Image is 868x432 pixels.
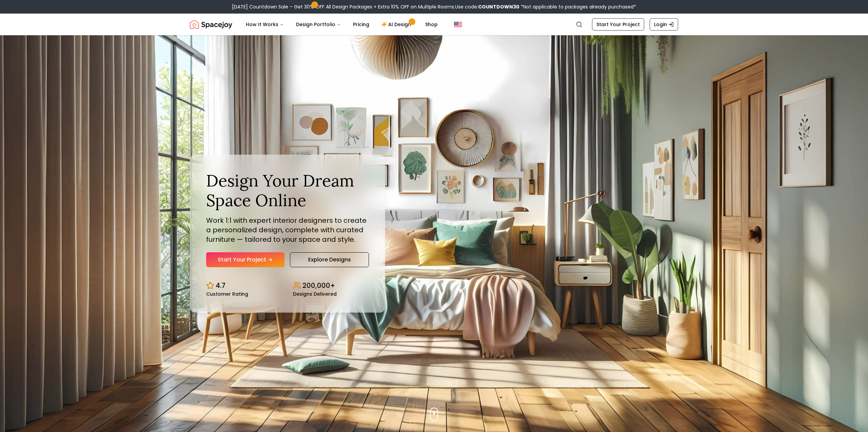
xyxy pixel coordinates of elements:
[376,18,418,31] a: AI Design
[291,18,346,31] button: Design Portfolio
[190,18,232,31] img: Spacejoy Logo
[519,3,636,10] span: *Not applicable to packages already purchased*
[206,292,248,296] small: Customer Rating
[232,3,636,10] div: [DATE] Countdown Sale – Get 30% OFF All Design Packages + Extra 10% OFF on Multiple Rooms.
[302,281,335,290] p: 200,000+
[293,292,337,296] small: Designs Delivered
[190,18,232,31] a: Spacejoy
[190,14,678,35] nav: Global
[206,171,369,210] h1: Design Your Dream Space Online
[348,18,375,31] a: Pricing
[455,3,519,10] span: Use code:
[206,275,369,296] div: Design stats
[206,216,369,244] p: Work 1:1 with expert interior designers to create a personalized design, complete with curated fu...
[290,252,369,267] a: Explore Designs
[478,3,519,10] b: COUNTDOWN30
[240,18,289,31] button: How It Works
[592,18,644,31] a: Start Your Project
[650,18,678,31] a: Login
[454,20,462,28] img: United States
[240,18,443,31] nav: Main
[216,281,225,290] p: 4.7
[206,252,284,267] a: Start Your Project
[420,18,443,31] a: Shop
